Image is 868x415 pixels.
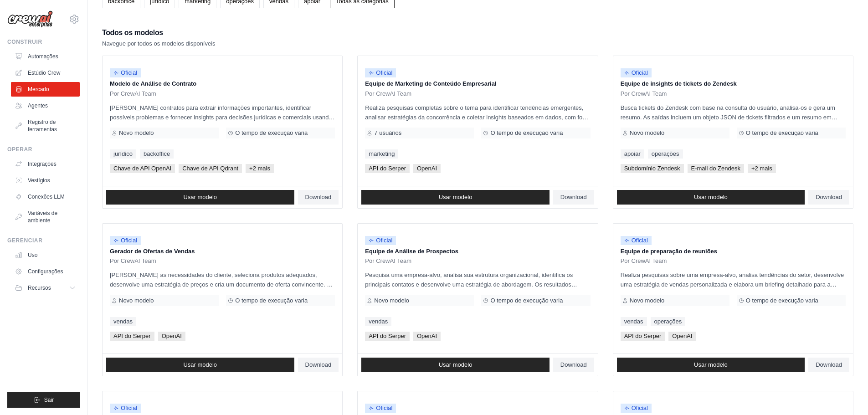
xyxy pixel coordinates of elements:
[553,358,594,372] a: Download
[183,194,217,200] font: Usar modelo
[44,397,54,403] font: Sair
[28,70,60,76] font: Estúdio Crew
[7,392,80,408] button: Sair
[365,149,398,159] a: marketing
[632,237,648,244] font: Oficial
[816,361,842,368] font: Download
[621,272,844,317] font: Realiza pesquisas sobre uma empresa-alvo, analisa tendências do setor, desenvolve uma estratégia ...
[11,98,80,113] a: Agentes
[7,146,32,153] font: Operar
[691,165,740,172] font: E-mail do Zendesk
[365,257,411,264] font: Por CrewAI Team
[121,69,137,76] font: Oficial
[182,165,238,172] font: Chave de API Qdrant
[11,190,80,204] a: Conexões LLM
[121,237,137,244] font: Oficial
[110,90,156,97] font: Por CrewAI Team
[652,150,679,157] font: operações
[110,317,136,326] a: vendas
[11,173,80,188] a: Vestígios
[617,358,805,372] a: Usar modelo
[119,297,154,304] font: Novo modelo
[113,318,133,325] font: vendas
[361,190,550,205] a: Usar modelo
[113,333,151,339] font: API do Serper
[369,318,388,325] font: vendas
[808,358,849,372] a: Download
[621,104,845,140] font: Busca tickets do Zendesk com base na consulta do usuário, analisa-os e gera um resumo. As saídas ...
[621,248,717,255] font: Equipe de preparação de reuniões
[621,80,737,87] font: Equipe de insights de tickets do Zendesk
[365,104,590,179] font: Realiza pesquisas completas sobre o tema para identificar tendências emergentes, analisar estraté...
[113,165,171,172] font: Chave de API OpenAI
[28,252,37,258] font: Uso
[28,210,57,224] font: Variáveis de ambiente
[624,333,662,339] font: API do Serper
[11,66,80,80] a: Estúdio Crew
[28,268,63,275] font: Configurações
[102,40,216,47] font: Navegue por todos os modelos disponíveis
[11,82,80,97] a: Mercado
[305,194,332,200] font: Download
[28,177,50,184] font: Vestígios
[365,272,586,317] font: Pesquisa uma empresa-alvo, analisa sua estrutura organizacional, identifica os principais contato...
[11,157,80,171] a: Integrações
[106,358,294,372] a: Usar modelo
[369,150,395,157] font: marketing
[121,405,137,411] font: Oficial
[560,361,587,368] font: Download
[249,165,270,172] font: +2 mais
[694,361,728,368] font: Usar modelo
[654,318,682,325] font: operações
[183,361,217,368] font: Usar modelo
[365,248,458,255] font: Equipe de Análise de Prospectos
[630,129,665,136] font: Novo modelo
[298,358,339,372] a: Download
[7,10,53,28] img: Logotipo
[376,405,392,411] font: Oficial
[11,281,80,295] button: Recursos
[621,257,667,264] font: Por CrewAI Team
[28,285,51,291] font: Recursos
[113,150,133,157] font: jurídico
[369,165,406,172] font: API do Serper
[110,104,335,130] font: [PERSON_NAME] contratos para extrair informações importantes, identificar possíveis problemas e f...
[365,80,496,87] font: Equipe de Marketing de Conteúdo Empresarial
[553,190,594,205] a: Download
[376,69,392,76] font: Oficial
[651,317,686,326] a: operações
[624,150,641,157] font: apoiar
[439,361,473,368] font: Usar modelo
[235,297,308,304] font: O tempo de execução varia
[28,161,56,167] font: Integrações
[365,317,391,326] a: vendas
[365,90,411,97] font: Por CrewAI Team
[621,317,647,326] a: vendas
[808,190,849,205] a: Download
[490,297,563,304] font: O tempo de execução varia
[624,318,643,325] font: vendas
[305,361,332,368] font: Download
[694,194,728,200] font: Usar modelo
[28,119,57,133] font: Registro de ferramentas
[746,129,818,136] font: O tempo de execução varia
[621,90,667,97] font: Por CrewAI Team
[746,297,818,304] font: O tempo de execução varia
[106,190,294,205] a: Usar modelo
[11,264,80,279] a: Configurações
[751,165,772,172] font: +2 mais
[110,257,156,264] font: Por CrewAI Team
[162,333,182,339] font: OpenAI
[235,129,308,136] font: O tempo de execução varia
[11,115,80,137] a: Registro de ferramentas
[110,80,196,87] font: Modelo de Análise de Contrato
[816,194,842,200] font: Download
[374,297,409,304] font: Novo modelo
[28,102,48,109] font: Agentes
[376,237,392,244] font: Oficial
[621,149,644,159] a: apoiar
[140,149,174,159] a: backoffice
[369,333,406,339] font: API do Serper
[110,248,195,255] font: Gerador de Ofertas de Vendas
[672,333,692,339] font: OpenAI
